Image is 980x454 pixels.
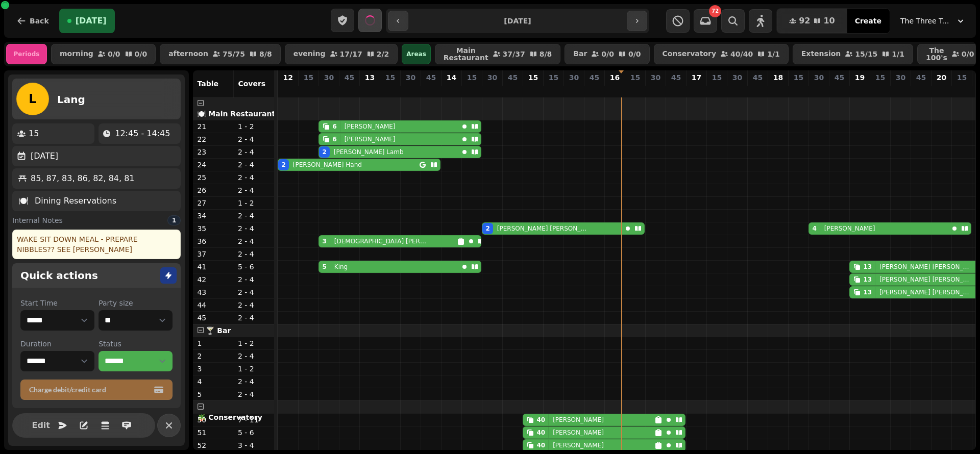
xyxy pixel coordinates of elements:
[573,50,587,58] p: Bar
[197,389,230,399] p: 5
[651,85,659,95] p: 0
[879,275,973,284] p: [PERSON_NAME] [PERSON_NAME]
[426,72,436,83] p: 45
[197,198,230,208] p: 27
[610,85,619,95] p: 0
[238,427,271,438] p: 5 - 6
[863,288,872,296] div: 13
[529,85,537,105] p: 40
[197,313,230,323] p: 45
[238,364,271,374] p: 1 - 2
[508,85,517,95] p: 0
[238,274,271,285] p: 2 - 4
[57,92,85,107] h2: Lang
[160,44,281,64] button: afternoon75/758/8
[324,72,334,83] p: 30
[322,263,326,271] div: 5
[824,224,875,233] p: [PERSON_NAME]
[238,211,271,221] p: 2 - 4
[713,85,721,95] p: 0
[876,85,884,95] p: 0
[879,288,973,296] p: [PERSON_NAME] [PERSON_NAME]
[753,72,763,83] p: 45
[238,313,271,323] p: 2 - 4
[345,122,396,131] p: [PERSON_NAME]
[12,230,181,259] div: WAKE SIT DOWN MEAL - PREPARE NIBBLES?? SEE [PERSON_NAME]
[345,85,353,105] p: 15
[197,262,230,272] p: 41
[962,51,974,58] p: 0 / 0
[753,85,762,95] p: 0
[304,85,312,95] p: 0
[197,427,230,438] p: 51
[197,413,262,421] span: 🪴 Conservatory
[427,85,435,95] p: 0
[238,80,265,88] span: Covers
[238,440,271,450] p: 3 - 4
[386,85,394,95] p: 0
[601,51,614,58] p: 0 / 0
[801,50,841,58] p: Extension
[35,195,116,207] p: Dining Reservations
[896,85,904,95] p: 0
[238,287,271,297] p: 2 - 4
[197,274,230,285] p: 42
[672,85,680,95] p: 0
[855,51,877,58] p: 15 / 15
[444,47,488,61] p: Main Restaurant
[467,72,477,83] p: 15
[8,9,57,33] button: Back
[238,121,271,132] p: 1 - 2
[197,364,230,374] p: 3
[284,85,292,95] p: 2
[926,47,947,61] p: The 100's
[197,80,218,88] span: Table
[238,415,271,425] p: 7 - 11
[917,85,925,95] p: 0
[900,16,951,26] span: The Three Trees
[630,72,640,83] p: 15
[238,134,271,144] p: 2 - 4
[238,198,271,208] p: 1 - 2
[197,211,230,221] p: 34
[340,51,362,58] p: 17 / 17
[197,300,230,310] p: 44
[435,44,560,64] button: Main Restaurant37/378/8
[536,416,545,424] div: 40
[168,50,208,58] p: afternoon
[238,223,271,234] p: 2 - 4
[692,72,701,83] p: 17
[835,72,844,83] p: 45
[238,300,271,310] p: 2 - 4
[569,72,579,83] p: 30
[197,172,230,183] p: 25
[823,17,835,25] span: 10
[565,44,649,64] button: Bar0/00/0
[896,72,905,83] p: 30
[663,50,717,58] p: Conservatory
[238,236,271,246] p: 2 - 4
[29,128,39,140] p: 15
[508,72,518,83] p: 45
[197,147,230,157] p: 23
[777,9,847,33] button: 9210
[322,148,326,156] div: 2
[794,72,803,83] p: 15
[238,147,271,157] p: 2 - 4
[894,12,972,30] button: The Three Trees
[774,85,782,95] p: 0
[958,85,966,95] p: 0
[406,72,415,83] p: 30
[115,128,170,140] p: 12:45 - 14:45
[549,85,557,95] p: 0
[365,72,375,83] p: 13
[345,135,396,143] p: [PERSON_NAME]
[549,72,558,83] p: 15
[570,85,578,95] p: 0
[20,339,94,349] label: Duration
[197,415,230,425] p: 50
[814,72,824,83] p: 30
[238,351,271,361] p: 2 - 4
[651,72,660,83] p: 30
[76,17,107,25] span: [DATE]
